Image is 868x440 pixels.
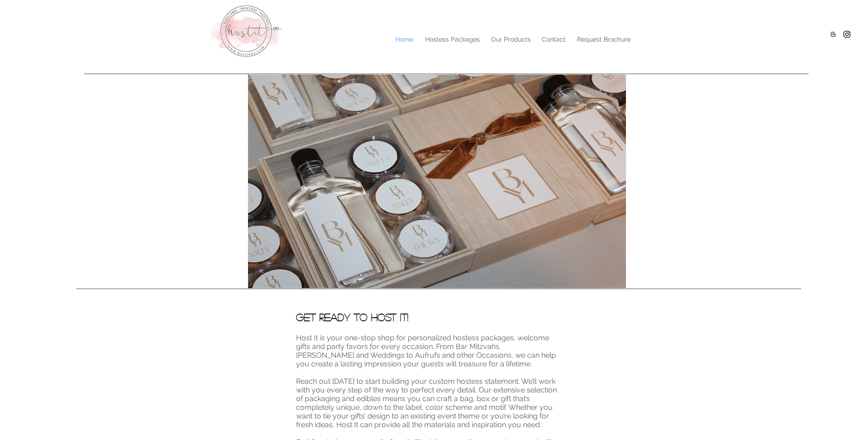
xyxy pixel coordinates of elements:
img: IMG_3857.JPG [248,75,626,288]
ul: Social Bar [829,30,852,39]
span: Host It is your one-stop shop for personalized hostess packages, welcome gifts and party favors f... [296,333,556,368]
p: Contact [537,32,570,46]
span: Get Ready to Host It! [296,312,408,322]
a: Our Products [485,32,536,46]
a: Home [389,32,419,46]
p: Hostess Packages [421,32,485,46]
a: Hostess Packages [419,32,485,46]
img: Blogger [829,30,838,39]
p: Our Products [486,32,535,46]
img: Hostitny [842,30,852,39]
nav: Site [252,32,636,46]
a: Contact [536,32,571,46]
a: Request Brochure [571,32,636,46]
p: Request Brochure [572,32,635,46]
span: Reach out [DATE] to start building your custom hostess statement. We’ll work with you every step ... [296,377,557,429]
p: Home [391,32,418,46]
